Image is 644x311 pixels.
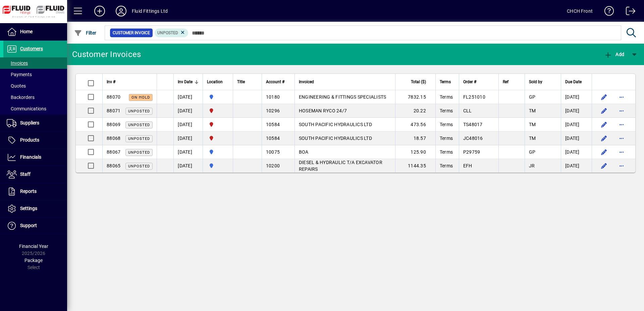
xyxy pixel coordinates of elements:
[266,94,280,100] span: 10180
[529,163,535,168] span: JR
[561,118,592,132] td: [DATE]
[3,132,67,149] a: Products
[440,136,453,141] span: Terms
[173,104,203,118] td: [DATE]
[599,1,614,23] a: Knowledge Base
[107,122,120,127] span: 88069
[565,78,582,86] span: Due Date
[621,1,636,23] a: Logout
[529,108,536,113] span: TM
[529,149,536,155] span: GP
[529,78,557,86] div: Sold by
[567,6,593,16] div: CHCH Front
[131,95,150,100] span: On hold
[207,78,223,86] span: Location
[20,137,39,143] span: Products
[616,133,627,144] button: More options
[299,122,372,127] span: SOUTH PACIFIC HYDRAULICS LTD
[207,121,229,128] span: CHRISTCHURCH
[503,78,521,86] div: Ref
[463,94,485,100] span: FL251010
[107,78,115,86] span: Inv #
[237,78,258,86] div: Title
[440,94,453,100] span: Terms
[561,159,592,172] td: [DATE]
[3,217,67,234] a: Support
[107,78,153,86] div: Inv #
[299,149,309,155] span: BOA
[207,148,229,156] span: AUCKLAND
[128,137,150,141] span: Unposted
[20,189,37,194] span: Reports
[616,92,627,102] button: More options
[128,109,150,113] span: Unposted
[107,94,120,100] span: 88070
[20,171,31,177] span: Staff
[20,46,43,51] span: Customers
[599,147,609,157] button: Edit
[3,92,67,103] a: Backorders
[207,107,229,114] span: CHRISTCHURCH
[20,29,33,34] span: Home
[19,244,48,249] span: Financial Year
[266,136,280,141] span: 10584
[207,78,229,86] div: Location
[266,149,280,155] span: 10075
[173,159,203,172] td: [DATE]
[463,163,472,168] span: EFH
[411,78,426,86] span: Total ($)
[20,154,41,160] span: Financials
[266,108,280,113] span: 10296
[602,48,626,60] button: Add
[599,160,609,171] button: Edit
[463,122,483,127] span: TS48017
[463,136,483,141] span: JC48016
[20,120,39,125] span: Suppliers
[440,122,453,127] span: Terms
[395,132,435,145] td: 18.57
[463,108,472,113] span: CLL
[7,95,35,100] span: Backorders
[599,119,609,130] button: Edit
[74,30,97,36] span: Filter
[173,118,203,132] td: [DATE]
[155,29,189,37] mat-chip: Customer Invoice Status: Unposted
[266,78,290,86] div: Account #
[173,145,203,159] td: [DATE]
[395,159,435,172] td: 1144.35
[7,72,32,77] span: Payments
[561,145,592,159] td: [DATE]
[178,78,199,86] div: Inv Date
[561,90,592,104] td: [DATE]
[266,122,280,127] span: 10584
[7,106,46,111] span: Communications
[20,223,37,228] span: Support
[207,135,229,142] span: CHRISTCHURCH
[529,122,536,127] span: TM
[599,92,609,102] button: Edit
[440,149,453,155] span: Terms
[107,149,120,155] span: 88067
[395,104,435,118] td: 20.22
[561,104,592,118] td: [DATE]
[565,78,588,86] div: Due Date
[107,163,120,168] span: 88065
[440,108,453,113] span: Terms
[299,108,347,113] span: HOSEMAN RYCO 24/7
[7,60,28,66] span: Invoices
[72,49,141,60] div: Customer Invoices
[266,163,280,168] span: 10200
[616,119,627,130] button: More options
[89,5,110,17] button: Add
[3,103,67,114] a: Communications
[110,5,132,17] button: Profile
[503,78,508,86] span: Ref
[3,69,67,80] a: Payments
[3,23,67,40] a: Home
[616,160,627,171] button: More options
[3,183,67,200] a: Reports
[237,78,245,86] span: Title
[604,52,624,57] span: Add
[113,30,150,36] span: Customer Invoice
[128,123,150,127] span: Unposted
